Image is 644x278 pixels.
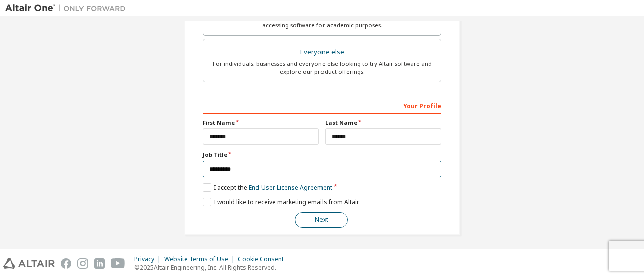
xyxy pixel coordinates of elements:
[249,183,332,192] a: End-User License Agreement
[203,119,319,127] label: First Name
[94,258,105,269] img: linkedin.svg
[164,255,238,263] div: Website Terms of Use
[325,119,441,127] label: Last Name
[3,258,55,269] img: altair_logo.svg
[209,13,435,29] div: For faculty & administrators of academic institutions administering students and accessing softwa...
[295,212,348,228] button: Next
[209,60,435,76] div: For individuals, businesses and everyone else looking to try Altair software and explore our prod...
[77,258,88,269] img: instagram.svg
[134,255,164,263] div: Privacy
[5,3,131,13] img: Altair One
[238,255,290,263] div: Cookie Consent
[111,258,125,269] img: youtube.svg
[203,198,359,206] label: I would like to receive marketing emails from Altair
[203,151,441,159] label: Job Title
[203,97,441,114] div: Your Profile
[203,183,332,192] label: I accept the
[209,45,435,60] div: Everyone else
[134,263,290,272] p: © 2025 Altair Engineering, Inc. All Rights Reserved.
[61,258,71,269] img: facebook.svg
